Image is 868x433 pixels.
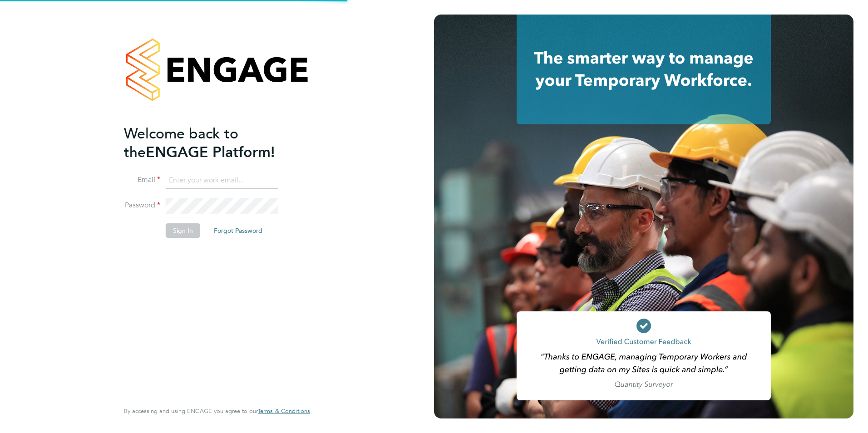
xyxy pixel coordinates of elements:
button: Sign In [166,223,200,238]
input: Enter your work email... [166,172,278,189]
h2: ENGAGE Platform! [124,124,301,162]
span: By accessing and using ENGAGE you agree to our [124,407,310,415]
label: Email [124,175,160,185]
label: Password [124,201,160,210]
span: Welcome back to the [124,125,238,161]
span: Terms & Conditions [258,407,310,415]
a: Terms & Conditions [258,408,310,415]
button: Forgot Password [207,223,270,238]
